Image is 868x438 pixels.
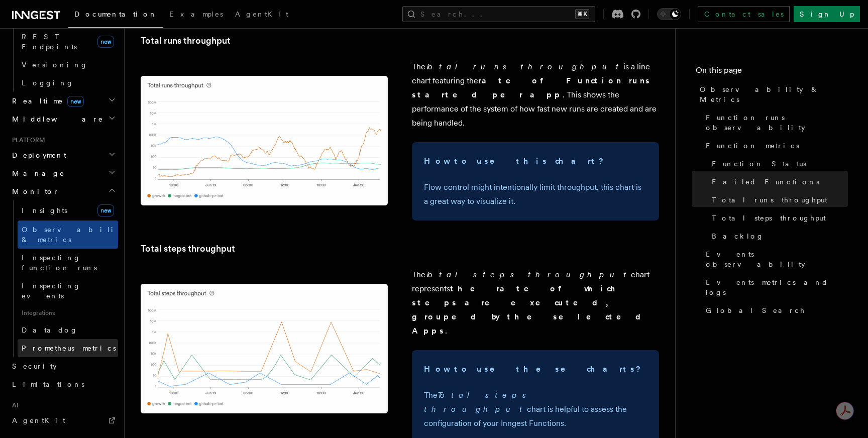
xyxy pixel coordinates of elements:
span: Versioning [22,61,88,69]
a: Total steps throughput [141,242,235,256]
span: Deployment [8,150,66,160]
span: Global Search [706,305,805,315]
span: Examples [169,10,223,18]
span: Realtime [8,96,84,106]
a: Events observability [702,245,848,273]
a: Documentation [68,3,163,28]
a: Function metrics [702,137,848,155]
span: Datadog [22,326,78,334]
a: Sign Up [794,6,860,22]
a: AgentKit [229,3,294,27]
span: REST Endpoints [22,33,77,51]
a: Datadog [18,321,118,339]
span: AI [8,401,19,409]
a: Logging [18,74,118,92]
img: The Total runs throughput is a line chart featuring the total number of Function runs per applica... [141,76,388,205]
span: Limitations [12,380,84,388]
a: Backlog [708,227,848,245]
span: Total runs throughput [712,195,827,205]
span: Security [12,362,57,370]
span: Manage [8,168,65,178]
span: Monitor [8,186,59,196]
span: Events observability [706,249,848,269]
img: The Total steps throughput is a line chart featuring the total number of Function steps running a... [141,284,388,413]
h4: On this page [696,64,848,80]
a: Inspecting function runs [18,249,118,277]
em: Total runs throughput [425,62,623,71]
a: AgentKit [8,411,118,429]
button: Search...⌘K [402,6,595,22]
a: Security [8,357,118,375]
p: The chart is helpful to assess the configuration of your Inngest Functions. [424,388,647,430]
a: Limitations [8,375,118,393]
a: Inspecting events [18,277,118,305]
span: Backlog [712,231,764,241]
a: Observability & metrics [18,221,118,249]
span: Total steps throughput [712,213,826,223]
span: Observability & Metrics [700,84,848,104]
div: Monitor [8,200,118,357]
p: The chart represents . [412,268,659,338]
span: Inspecting function runs [22,254,97,272]
a: Insightsnew [18,200,118,221]
a: Total steps throughput [708,209,848,227]
a: Failed Functions [708,173,848,191]
a: Global Search [702,301,848,319]
a: Events metrics and logs [702,273,848,301]
p: The is a line chart featuring the . This shows the performance of the system of how fast new runs... [412,60,659,130]
span: Function metrics [706,141,799,151]
span: Prometheus metrics [22,344,116,352]
a: Examples [163,3,229,27]
em: Total steps throughput [424,390,532,414]
a: Versioning [18,56,118,74]
span: Observability & metrics [22,226,125,244]
strong: the rate of which steps are executed, grouped by the selected Apps [412,284,649,336]
em: Total steps throughput [425,270,631,279]
span: Function Status [712,159,806,169]
button: Manage [8,164,118,182]
a: Total runs throughput [141,34,231,48]
p: Flow control might intentionally limit throughput, this chart is a great way to visualize it. [424,180,647,208]
span: new [97,36,114,48]
button: Toggle dark mode [657,8,681,20]
span: Logging [22,79,74,87]
span: AgentKit [12,416,65,424]
strong: How to use this chart? [424,156,606,166]
a: Contact sales [698,6,790,22]
span: new [67,96,84,107]
span: Events metrics and logs [706,277,848,297]
strong: How to use these charts? [424,364,643,374]
a: Function runs observability [702,108,848,137]
strong: rate of Function runs started per app [412,76,651,99]
span: AgentKit [235,10,288,18]
span: Function runs observability [706,113,848,133]
span: Failed Functions [712,177,819,187]
span: Insights [22,206,67,214]
span: new [97,204,114,216]
span: Documentation [74,10,157,18]
kbd: ⌘K [575,9,589,19]
span: Integrations [18,305,118,321]
span: Inspecting events [22,282,81,300]
span: Platform [8,136,45,144]
a: Function Status [708,155,848,173]
button: Middleware [8,110,118,128]
span: Middleware [8,114,103,124]
a: Prometheus metrics [18,339,118,357]
button: Realtimenew [8,92,118,110]
button: Monitor [8,182,118,200]
a: Observability & Metrics [696,80,848,108]
a: REST Endpointsnew [18,28,118,56]
a: Total runs throughput [708,191,848,209]
button: Deployment [8,146,118,164]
